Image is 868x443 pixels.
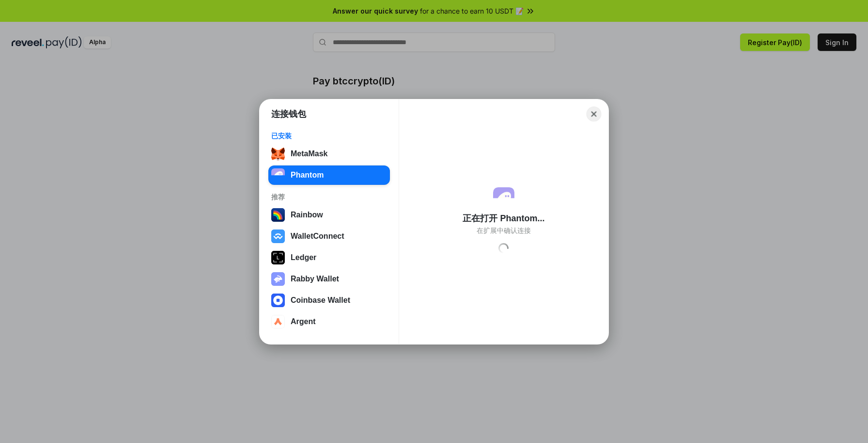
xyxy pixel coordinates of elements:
[268,144,390,164] button: MetaMask
[268,227,390,246] button: WalletConnect
[268,291,390,310] button: Coinbase Wallet
[291,275,339,283] div: Rabby Wallet
[291,171,324,180] div: Phantom
[271,147,285,161] img: svg+xml;base64,PHN2ZyB3aWR0aD0iMzUiIGhlaWdodD0iMzQiIHZpZXdCb3g9IjAgMCAzNSAzNCIgZmlsbD0ibm9uZSIgeG...
[268,205,390,225] button: Rainbow
[271,168,285,182] img: epq2vO3P5aLWl15yRS7Q49p1fHTx2Sgh99jU3kfXv7cnPATIVQHAx5oQs66JWv3SWEjHOsb3kKgmE5WNBxBId7C8gm8wEgOvz...
[271,272,285,286] img: svg+xml,%3Csvg%20xmlns%3D%22http%3A%2F%2Fwww.w3.org%2F2000%2Fsvg%22%20fill%3D%22none%22%20viewBox...
[271,131,387,140] div: 已安装
[268,165,390,185] button: Phantom
[587,106,602,121] button: Close
[291,211,323,219] div: Rainbow
[291,296,350,305] div: Coinbase Wallet
[271,208,285,222] img: svg+xml,%3Csvg%20width%3D%22120%22%20height%3D%22120%22%20viewBox%3D%220%200%20120%20120%22%20fil...
[477,226,531,235] div: 在扩展中确认连接
[493,187,514,209] img: epq2vO3P5aLWl15yRS7Q49p1fHTx2Sgh99jU3kfXv7cnPATIVQHAx5oQs66JWv3SWEjHOsb3kKgmE5WNBxBId7C8gm8wEgOvz...
[271,294,285,307] img: svg+xml,%3Csvg%20width%3D%2228%22%20height%3D%2228%22%20viewBox%3D%220%200%2028%2028%22%20fill%3D...
[271,108,306,120] h1: 连接钱包
[268,312,390,331] button: Argent
[463,213,544,224] div: 正在打开 Phantom...
[271,193,387,201] div: 推荐
[268,269,390,289] button: Rabby Wallet
[291,317,316,326] div: Argent
[271,315,285,328] img: svg+xml,%3Csvg%20width%3D%2228%22%20height%3D%2228%22%20viewBox%3D%220%200%2028%2028%22%20fill%3D...
[271,230,285,243] img: svg+xml,%3Csvg%20width%3D%2228%22%20height%3D%2228%22%20viewBox%3D%220%200%2028%2028%22%20fill%3D...
[268,248,390,267] button: Ledger
[291,232,344,241] div: WalletConnect
[291,253,316,262] div: Ledger
[271,251,285,264] img: svg+xml,%3Csvg%20xmlns%3D%22http%3A%2F%2Fwww.w3.org%2F2000%2Fsvg%22%20width%3D%2228%22%20height%3...
[291,149,327,158] div: MetaMask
